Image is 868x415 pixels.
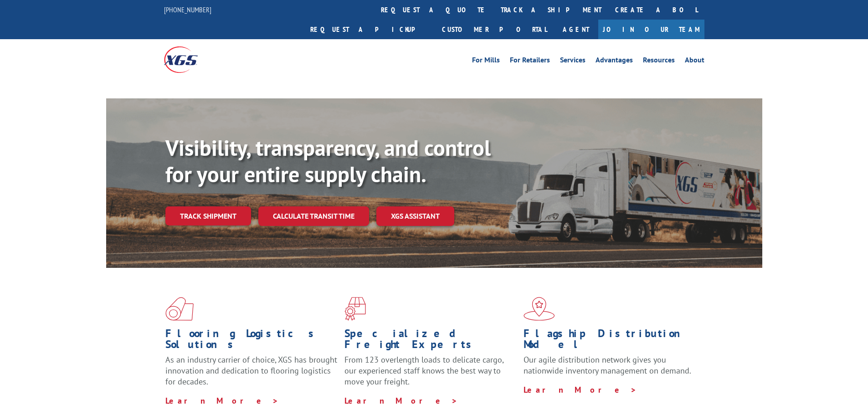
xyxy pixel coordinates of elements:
[685,56,704,67] a: About
[344,297,366,321] img: xgs-icon-focused-on-flooring-red
[524,328,696,354] h1: Flagship Distribution Model
[596,56,633,67] a: Advantages
[376,206,454,226] a: XGS ASSISTANT
[165,206,251,225] a: Track shipment
[344,328,517,354] h1: Specialized Freight Experts
[165,328,338,354] h1: Flooring Logistics Solutions
[524,297,555,321] img: xgs-icon-flagship-distribution-model-red
[560,56,586,67] a: Services
[524,384,637,395] a: Learn More >
[303,20,435,39] a: Request a pickup
[472,56,500,67] a: For Mills
[435,20,554,39] a: Customer Portal
[643,56,675,67] a: Resources
[165,395,279,406] a: Learn More >
[165,133,491,188] b: Visibility, transparency, and control for your entire supply chain.
[344,395,458,406] a: Learn More >
[554,20,598,39] a: Agent
[164,5,211,14] a: [PHONE_NUMBER]
[344,354,517,395] p: From 123 overlength loads to delicate cargo, our experienced staff knows the best way to move you...
[165,354,337,387] span: As an industry carrier of choice, XGS has brought innovation and dedication to flooring logistics...
[258,206,369,226] a: Calculate transit time
[524,354,691,376] span: Our agile distribution network gives you nationwide inventory management on demand.
[510,56,550,67] a: For Retailers
[598,20,704,39] a: Join Our Team
[165,297,194,321] img: xgs-icon-total-supply-chain-intelligence-red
